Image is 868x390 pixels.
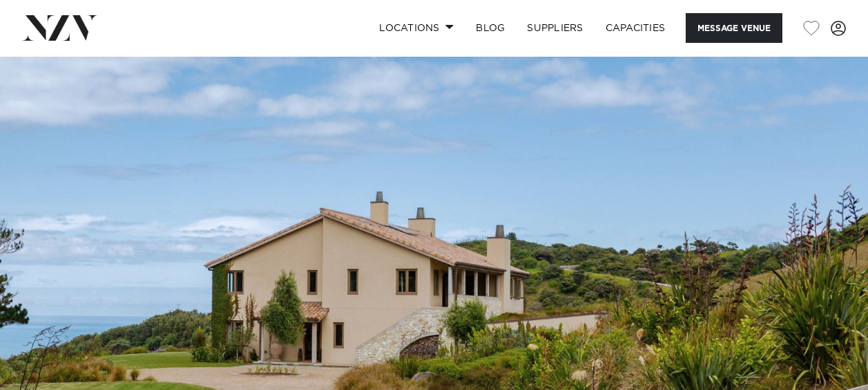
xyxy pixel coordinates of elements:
[516,13,594,43] a: SUPPLIERS
[595,13,677,43] a: Capacities
[465,13,516,43] a: BLOG
[22,15,97,40] img: nzv-logo.png
[686,13,782,43] button: Message Venue
[368,13,465,43] a: Locations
